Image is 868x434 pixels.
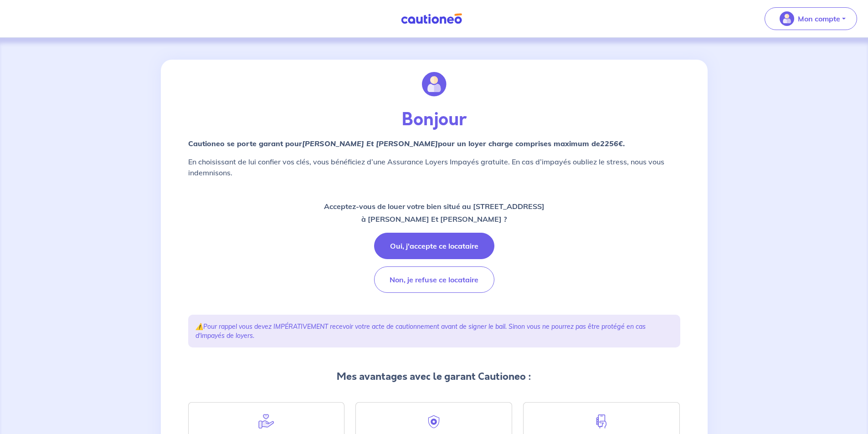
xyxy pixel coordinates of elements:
p: Bonjour [188,109,680,131]
button: Non, je refuse ce locataire [374,266,494,293]
p: En choisissant de lui confier vos clés, vous bénéficiez d’une Assurance Loyers Impayés gratuite. ... [188,156,680,178]
p: Mon compte [798,13,840,24]
img: security.svg [426,414,442,430]
em: 2256€ [600,139,623,148]
button: Oui, j'accepte ce locataire [374,233,494,259]
strong: Cautioneo se porte garant pour pour un loyer charge comprises maximum de . [188,139,625,148]
em: Pour rappel vous devez IMPÉRATIVEMENT recevoir votre acte de cautionnement avant de signer le bai... [195,322,646,340]
img: illu_account_valid_menu.svg [780,11,794,26]
img: Cautioneo [397,13,466,25]
img: hand-phone-blue.svg [593,414,610,429]
p: Acceptez-vous de louer votre bien situé au [STREET_ADDRESS] à [PERSON_NAME] Et [PERSON_NAME] ? [324,200,544,225]
p: ⚠️ [195,322,673,340]
em: [PERSON_NAME] Et [PERSON_NAME] [302,139,438,148]
img: illu_account.svg [422,72,447,97]
img: help.svg [258,414,274,429]
button: illu_account_valid_menu.svgMon compte [765,7,857,30]
p: Mes avantages avec le garant Cautioneo : [188,369,680,384]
